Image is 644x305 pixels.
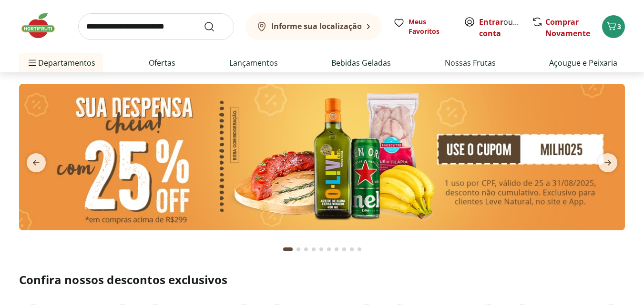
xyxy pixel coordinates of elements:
a: Meus Favoritos [393,17,452,36]
button: Menu [27,51,38,74]
a: Comprar Novamente [545,17,590,39]
button: previous [19,153,53,172]
button: next [591,153,625,172]
button: Go to page 4 from fs-carousel [310,238,317,261]
a: Bebidas Geladas [331,57,391,69]
input: search [78,13,234,40]
button: Go to page 7 from fs-carousel [333,238,340,261]
img: Hortifruti [19,11,67,40]
b: Informe sua localização [271,21,362,31]
button: Go to page 2 from fs-carousel [295,238,302,261]
button: Go to page 5 from fs-carousel [317,238,325,261]
span: 3 [617,22,621,31]
button: Go to page 9 from fs-carousel [348,238,356,261]
button: Go to page 8 from fs-carousel [340,238,348,261]
button: Go to page 3 from fs-carousel [302,238,310,261]
span: ou [479,16,521,39]
a: Criar conta [479,17,532,39]
button: Informe sua localização [245,13,382,40]
button: Carrinho [602,15,625,38]
span: Departamentos [27,51,95,74]
span: Meus Favoritos [409,17,452,36]
button: Go to page 6 from fs-carousel [325,238,333,261]
button: Go to page 10 from fs-carousel [356,238,363,261]
h2: Confira nossos descontos exclusivos [19,272,625,287]
img: cupom [19,84,625,230]
a: Lançamentos [229,57,278,69]
button: Submit Search [204,21,226,32]
a: Açougue e Peixaria [549,57,617,69]
a: Entrar [479,17,503,27]
a: Ofertas [149,57,175,69]
button: Current page from fs-carousel [281,238,295,261]
a: Nossas Frutas [445,57,496,69]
